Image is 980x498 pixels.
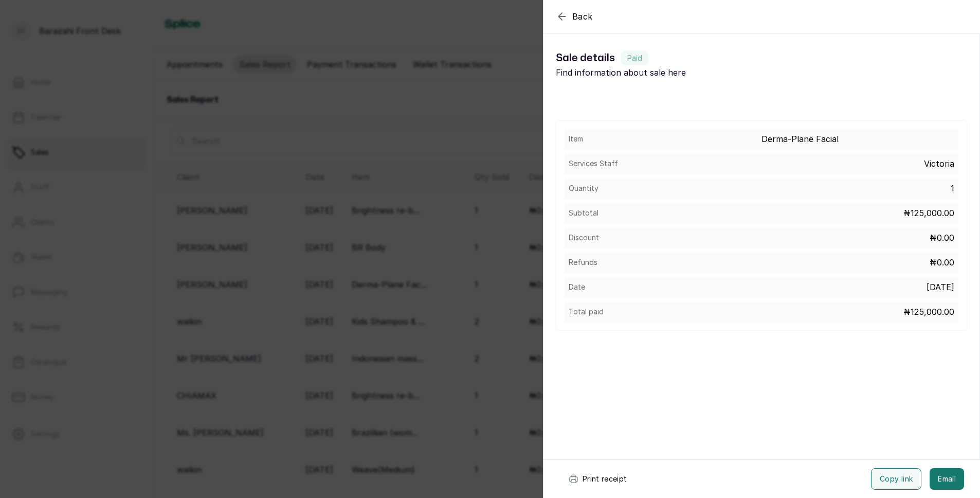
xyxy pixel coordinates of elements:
[556,66,761,79] p: Find information about sale here
[556,50,761,66] h1: Sale details
[621,51,648,65] label: Paid
[569,282,585,292] p: Date
[761,133,954,145] p: Derma-Plane Facial
[903,207,954,219] p: ₦125,000.00
[569,307,604,317] p: Total paid
[569,183,598,193] p: Quantity
[569,134,583,144] p: Item
[930,468,964,490] button: Email
[930,232,954,244] p: ₦0.00
[927,281,954,293] p: [DATE]
[569,158,618,169] p: Services Staff
[871,468,921,490] button: Copy link
[569,208,598,218] p: Subtotal
[930,256,954,269] p: ₦0.00
[556,10,593,23] button: Back
[560,468,636,490] button: Print receipt
[924,157,954,170] p: Victoria
[951,182,954,194] p: 1
[903,306,954,318] p: ₦125,000.00
[569,257,597,268] p: Refunds
[569,233,599,243] p: Discount
[572,10,593,23] span: Back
